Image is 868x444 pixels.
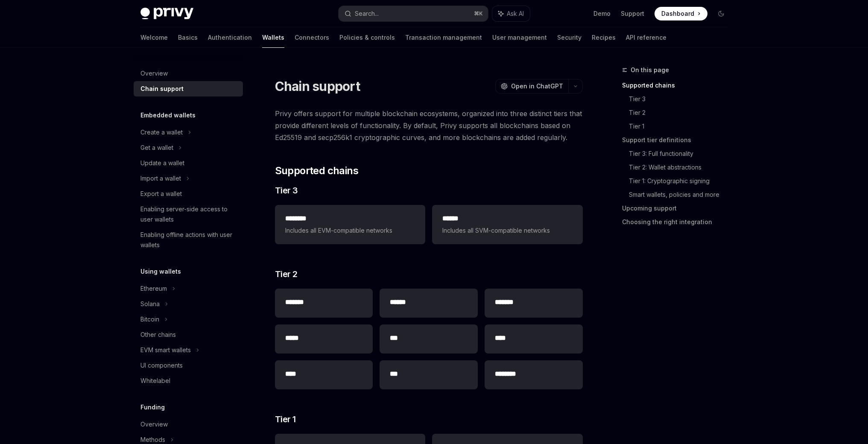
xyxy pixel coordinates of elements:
[140,27,168,48] a: Welcome
[134,417,243,432] a: Overview
[661,9,694,18] span: Dashboard
[592,27,616,48] a: Recipes
[339,27,395,48] a: Policies & controls
[134,358,243,373] a: UI components
[134,227,243,253] a: Enabling offline actions with user wallets
[275,164,358,178] span: Supported chains
[140,299,160,309] div: Solana
[495,79,568,93] button: Open in ChatGPT
[629,106,735,120] a: Tier 2
[140,127,183,137] div: Create a wallet
[140,283,167,294] div: Ethereum
[140,143,173,153] div: Get a wallet
[295,27,329,48] a: Connectors
[140,230,238,250] div: Enabling offline actions with user wallets
[631,65,669,75] span: On this page
[140,173,181,184] div: Import a wallet
[208,27,252,48] a: Authentication
[140,330,176,340] div: Other chains
[134,81,243,96] a: Chain support
[557,27,582,48] a: Security
[134,66,243,81] a: Overview
[262,27,284,48] a: Wallets
[432,205,582,244] a: **** *Includes all SVM-compatible networks
[511,82,563,91] span: Open in ChatGPT
[275,413,296,425] span: Tier 1
[621,9,644,18] a: Support
[593,9,611,18] a: Demo
[339,6,488,21] button: Search...⌘K
[275,108,583,143] span: Privy offers support for multiple blockchain ecosystems, organized into three distinct tiers that...
[355,9,379,19] div: Search...
[275,268,298,280] span: Tier 2
[140,189,182,199] div: Export a wallet
[622,215,735,229] a: Choosing the right integration
[134,155,243,171] a: Update a wallet
[140,402,165,412] h5: Funding
[714,7,728,20] button: Toggle dark mode
[629,174,735,188] a: Tier 1: Cryptographic signing
[140,345,191,355] div: EVM smart wallets
[275,184,298,196] span: Tier 3
[622,79,735,92] a: Supported chains
[629,161,735,174] a: Tier 2: Wallet abstractions
[140,419,168,429] div: Overview
[140,360,183,371] div: UI components
[492,6,530,21] button: Ask AI
[622,202,735,215] a: Upcoming support
[474,10,483,17] span: ⌘ K
[275,205,425,244] a: **** ***Includes all EVM-compatible networks
[405,27,482,48] a: Transaction management
[442,225,572,236] span: Includes all SVM-compatible networks
[629,147,735,161] a: Tier 3: Full functionality
[507,9,524,18] span: Ask AI
[140,376,170,386] div: Whitelabel
[134,373,243,388] a: Whitelabel
[140,110,196,120] h5: Embedded wallets
[140,84,184,94] div: Chain support
[140,158,184,168] div: Update a wallet
[629,120,735,133] a: Tier 1
[134,202,243,227] a: Enabling server-side access to user wallets
[140,266,181,277] h5: Using wallets
[140,204,238,225] div: Enabling server-side access to user wallets
[140,314,159,324] div: Bitcoin
[178,27,198,48] a: Basics
[655,7,707,20] a: Dashboard
[275,79,360,94] h1: Chain support
[492,27,547,48] a: User management
[626,27,666,48] a: API reference
[629,188,735,202] a: Smart wallets, policies and more
[140,8,193,20] img: dark logo
[140,68,168,79] div: Overview
[134,327,243,342] a: Other chains
[629,92,735,106] a: Tier 3
[622,133,735,147] a: Support tier definitions
[285,225,415,236] span: Includes all EVM-compatible networks
[134,186,243,202] a: Export a wallet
